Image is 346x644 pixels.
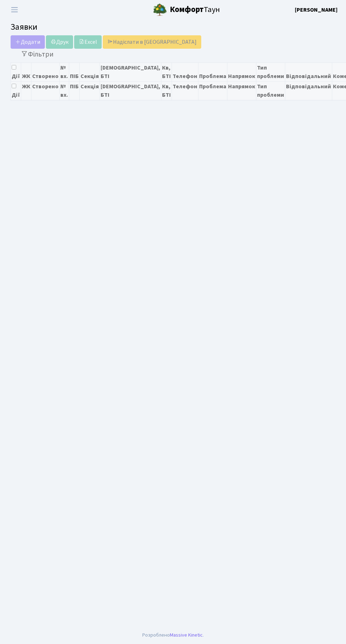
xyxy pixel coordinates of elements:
a: Надіслати в [GEOGRAPHIC_DATA] [103,35,201,49]
a: Друк [46,35,73,49]
th: № вх. [60,62,69,81]
th: Тип проблеми [256,81,285,100]
img: logo.png [153,3,167,17]
th: ЖК [21,81,31,100]
div: Розроблено . [142,631,204,639]
th: Створено [31,81,60,100]
th: Проблема [198,81,227,100]
th: Кв, БТІ [161,81,172,100]
th: Тип проблеми [256,62,285,81]
th: Відповідальний [285,81,332,100]
th: Напрямок [227,62,256,81]
th: Дії [11,81,21,100]
th: ПІБ [69,62,80,81]
th: Напрямок [227,81,256,100]
a: Massive Kinetic [170,631,203,639]
th: Створено [31,62,60,81]
span: Додати [15,38,40,46]
button: Переключити фільтри [16,49,58,60]
th: [DEMOGRAPHIC_DATA], БТІ [100,81,161,100]
b: Комфорт [170,4,204,15]
span: Заявки [11,21,37,33]
th: Секція [80,81,100,100]
th: Дії [11,62,21,81]
th: Секція [80,62,100,81]
th: ЖК [21,62,31,81]
th: Телефон [172,62,198,81]
a: [PERSON_NAME] [295,6,338,14]
th: Кв, БТІ [161,62,172,81]
th: [DEMOGRAPHIC_DATA], БТІ [100,62,161,81]
b: [PERSON_NAME] [295,6,338,14]
a: Excel [74,35,102,49]
th: Відповідальний [285,62,332,81]
th: Проблема [198,62,227,81]
th: Телефон [172,81,198,100]
th: ПІБ [69,81,80,100]
th: № вх. [60,81,69,100]
button: Переключити навігацію [6,4,23,16]
a: Додати [11,35,45,49]
span: Таун [170,4,220,16]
